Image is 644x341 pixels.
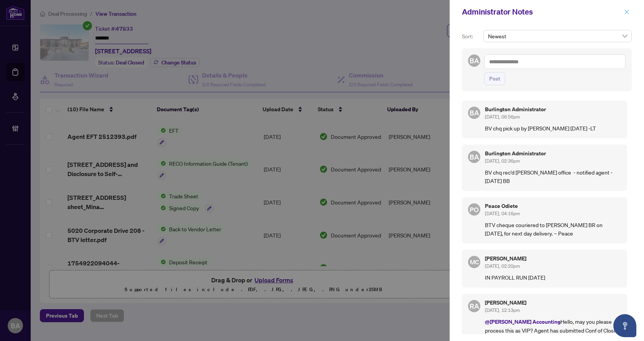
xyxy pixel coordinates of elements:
[613,314,636,337] button: Open asap
[470,204,478,214] span: PO
[485,318,560,325] span: @[PERSON_NAME] Accounting
[485,124,621,132] p: BV chq pick up by [PERSON_NAME] [DATE] -LT
[462,6,622,18] div: Administrator Notes
[488,30,627,42] span: Newest
[624,9,629,15] span: close
[485,203,621,209] h5: Peace Odiete
[485,273,621,282] p: IN PAYROLL RUN [DATE]
[485,151,621,156] h5: Burlington Administrator
[470,107,479,118] span: BA
[485,263,520,269] span: [DATE], 02:20pm
[485,107,621,112] h5: Burlington Administrator
[470,257,479,267] span: MC
[462,32,480,41] p: Sort:
[485,168,621,185] p: BV chq rec'd [PERSON_NAME] office - notified agent - [DATE] BB
[470,152,479,162] span: BA
[470,55,479,66] span: BA
[485,158,520,164] span: [DATE], 02:36pm
[485,256,621,261] h5: [PERSON_NAME]
[470,301,479,311] span: RA
[485,307,520,313] span: [DATE], 12:13pm
[485,114,520,120] span: [DATE], 06:56pm
[484,72,505,85] button: Post
[485,211,520,216] span: [DATE], 04:16pm
[485,221,621,237] p: BTV cheque couriered to [PERSON_NAME] BR on [DATE], for next day delivery. – Peace
[485,300,621,305] h5: [PERSON_NAME]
